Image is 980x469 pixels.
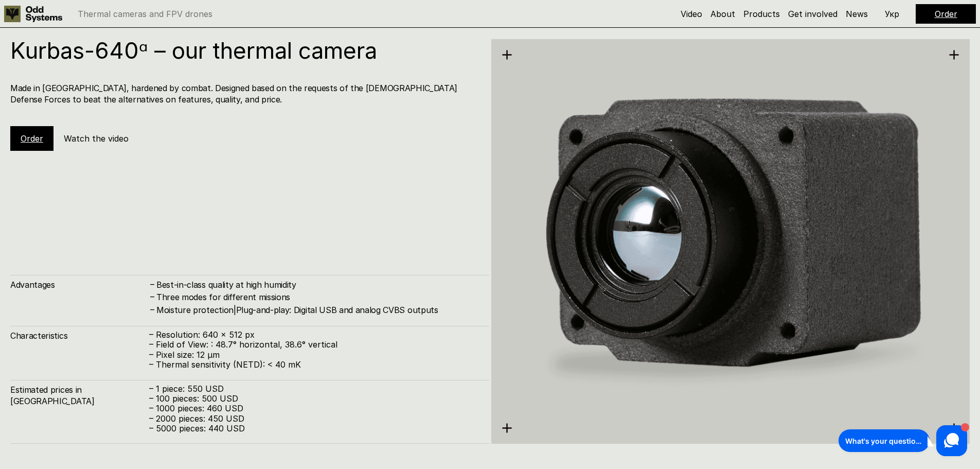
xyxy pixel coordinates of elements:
p: – 1000 pieces: 460 USD [149,404,479,413]
h4: – [150,304,154,315]
h4: – [150,279,154,290]
a: Products [743,9,780,19]
a: Get involved [788,9,838,19]
h4: Advantages [10,279,149,290]
a: News [846,9,868,19]
p: – 100 pieces: 500 USD [149,394,479,404]
h4: Made in [GEOGRAPHIC_DATA], hardened by combat. Designed based on the requests of the [DEMOGRAPHIC... [10,82,479,106]
p: – 1 piece: 550 USD [149,384,479,394]
p: – Thermal sensitivity (NETD): < 40 mK [149,360,479,370]
h4: Three modes for different missions [156,291,479,303]
iframe: HelpCrunch [836,423,970,459]
h1: Kurbas-640ᵅ – our thermal camera [10,39,479,62]
h4: Best-in-class quality at high humidity [156,279,479,290]
a: Order [935,9,957,19]
a: Order [21,133,43,144]
h4: Estimated prices in [GEOGRAPHIC_DATA] [10,384,149,407]
h4: Characteristics [10,330,149,341]
p: – 5000 pieces: 440 USD [149,424,479,433]
h4: – [150,291,154,302]
p: Thermal cameras and FPV drones [78,10,212,18]
a: Video [681,9,702,19]
p: – 2000 pieces: 450 USD [149,414,479,424]
h5: Watch the video [64,133,129,144]
p: – Resolution: 640 x 512 px [149,330,479,340]
a: About [710,9,735,19]
h4: Moisture protection|Plug-and-play: Digital USB and analog CVBS outputs [156,304,479,316]
p: – Pixel size: 12 µm [149,350,479,360]
p: Укр [885,10,899,18]
p: – Field of View: : 48.7° horizontal, 38.6° vertical [149,340,479,350]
